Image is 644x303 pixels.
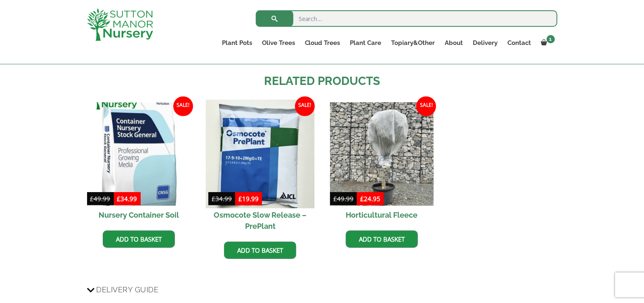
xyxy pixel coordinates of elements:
[333,195,337,203] span: £
[387,37,440,49] a: Topiary&Other
[536,37,557,49] a: 1
[330,102,434,206] img: Horticultural Fleece
[212,195,215,203] span: £
[173,96,193,116] span: Sale!
[360,195,364,203] span: £
[416,96,436,116] span: Sale!
[330,102,434,224] a: Sale! Horticultural Fleece
[547,35,555,43] span: 1
[87,8,153,41] img: logo
[117,195,137,203] bdi: 34.99
[238,195,259,203] bdi: 19.99
[87,102,191,206] img: Nursery Container Soil
[300,37,345,49] a: Cloud Trees
[217,37,257,49] a: Plant Pots
[103,230,175,248] a: Add to basket: “Nursery Container Soil”
[208,102,312,235] a: Sale! Osmocote Slow Release – PrePlant
[87,206,191,224] h2: Nursery Container Soil
[256,10,557,27] input: Search...
[503,37,536,49] a: Contact
[117,195,121,203] span: £
[330,206,434,224] h2: Horticultural Fleece
[333,195,354,203] bdi: 49.99
[295,96,315,116] span: Sale!
[224,242,296,259] a: Add to basket: “Osmocote Slow Release - PrePlant”
[208,206,312,235] h2: Osmocote Slow Release – PrePlant
[346,230,418,248] a: Add to basket: “Horticultural Fleece”
[90,195,94,203] span: £
[257,37,300,49] a: Olive Trees
[87,102,191,224] a: Sale! Nursery Container Soil
[212,195,232,203] bdi: 34.99
[206,100,315,209] img: Osmocote Slow Release - PrePlant
[90,195,111,203] bdi: 49.99
[360,195,380,203] bdi: 24.95
[97,282,159,297] span: Delivery Guide
[87,73,557,90] h2: Related products
[440,37,468,49] a: About
[468,37,503,49] a: Delivery
[345,37,387,49] a: Plant Care
[238,195,242,203] span: £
